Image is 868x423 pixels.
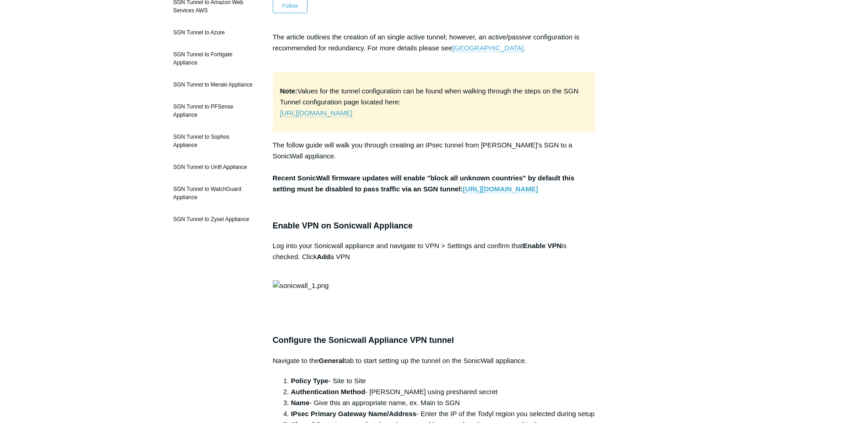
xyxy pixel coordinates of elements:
[317,253,330,260] strong: Add
[273,174,575,193] strong: Recent SonicWall firmware updates will enable "block all unknown countries" by default this setti...
[291,408,596,419] div: - Enter the IP of the Todyl region you selected during setup
[169,180,259,206] a: SGN Tunnel to WatchGuard Appliance
[169,158,259,176] a: SGN Tunnel to Unifi Appliance
[463,185,538,193] a: [URL][DOMAIN_NAME]
[273,140,596,195] p: The follow guide will walk you through creating an IPsec tunnel from [PERSON_NAME]'s SGN to a Son...
[169,76,259,93] a: SGN Tunnel to Meraki Appliance
[291,386,596,397] div: - [PERSON_NAME] using preshared secret
[280,87,297,95] strong: Note:
[273,280,329,291] img: sonicwall_1.png
[273,334,596,347] h3: Configure the Sonicwall Appliance VPN tunnel
[291,375,596,386] div: - Site to Site
[319,357,345,364] strong: General
[169,98,259,124] a: SGN Tunnel to PFSense Appliance
[280,86,588,119] p: Values for the tunnel configuration can be found when walking through the steps on the SGN Tunnel...
[169,211,259,228] a: SGN Tunnel to Zyxel Appliance
[523,242,561,249] strong: Enable VPN
[273,32,596,65] p: The article outlines the creation of an single active tunnel; however, an active/passive configur...
[169,46,259,71] a: SGN Tunnel to Fortigate Appliance
[169,24,259,41] a: SGN Tunnel to Azure
[273,219,596,233] h3: Enable VPN on Sonicwall Appliance
[291,377,329,385] strong: Policy Type
[273,240,596,273] p: Log into your Sonicwall appliance and navigate to VPN > Settings and confirm that is checked. Cli...
[169,128,259,154] a: SGN Tunnel to Sophos Appliance
[452,44,523,52] a: [GEOGRAPHIC_DATA]
[280,109,352,117] a: [URL][DOMAIN_NAME]
[291,410,416,418] strong: IPsec Primary Gateway Name/Address
[291,388,365,396] strong: Authentication Method
[291,397,596,408] div: - Give this an appropriate name, ex. Main to SGN
[291,399,310,407] strong: Name
[273,355,596,366] p: Navigate to the tab to start setting up the tunnel on the SonicWall appliance.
